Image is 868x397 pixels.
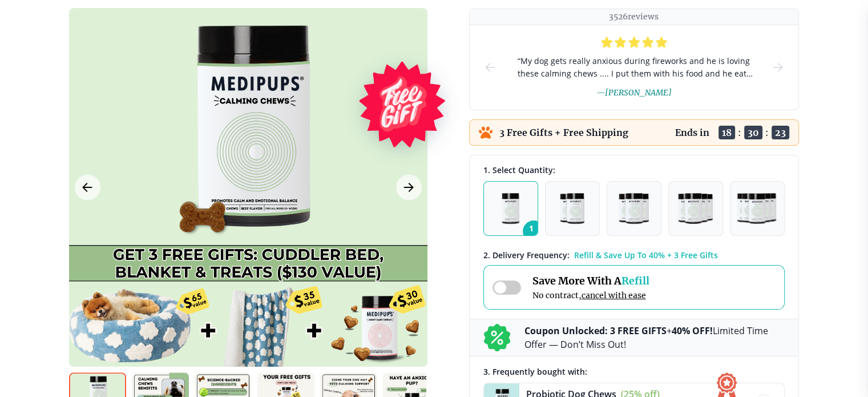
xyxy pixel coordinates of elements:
[75,174,100,200] button: Previous Image
[523,220,544,242] span: 1
[524,324,785,351] p: + Limited Time Offer — Don’t Miss Out!
[483,181,538,236] button: 1
[619,193,648,224] img: Pack of 3 - Natural Dog Supplements
[675,127,709,138] p: Ends in
[738,127,741,138] span: :
[771,25,785,110] button: next-slide
[744,126,762,139] span: 30
[532,290,649,300] span: No contract,
[596,87,672,98] span: — [PERSON_NAME]
[483,366,587,377] span: 3 . Frequently bought with:
[502,193,519,224] img: Pack of 1 - Natural Dog Supplements
[772,126,789,139] span: 23
[574,250,718,260] span: Refill & Save Up To 40% + 3 Free Gifts
[621,274,649,287] span: Refill
[483,250,570,260] span: 2 . Delivery Frequency:
[532,274,649,287] span: Save More With A
[765,127,769,138] span: :
[515,55,753,80] span: “ My dog gets really anxious during fireworks and he is loving these calming chews .... I put the...
[737,193,778,224] img: Pack of 5 - Natural Dog Supplements
[609,11,659,22] p: 3526 reviews
[524,324,667,337] b: Coupon Unlocked: 3 FREE GIFTS
[672,324,713,337] b: 40% OFF!
[396,174,422,200] button: Next Image
[483,165,785,175] div: 1. Select Quantity:
[678,193,713,224] img: Pack of 4 - Natural Dog Supplements
[499,127,628,138] p: 3 Free Gifts + Free Shipping
[582,290,646,300] span: cancel with ease
[560,193,584,224] img: Pack of 2 - Natural Dog Supplements
[718,126,735,139] span: 18
[483,25,497,110] button: prev-slide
